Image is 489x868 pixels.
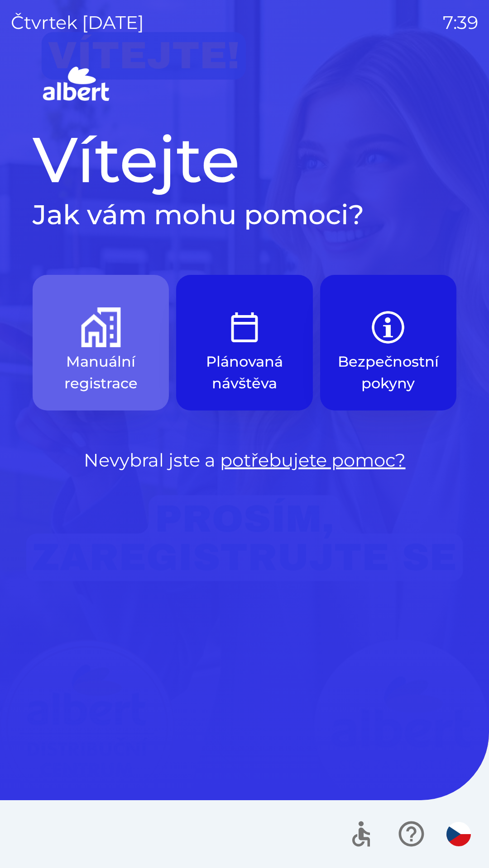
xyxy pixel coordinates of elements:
p: Manuální registrace [54,351,147,394]
img: b85e123a-dd5f-4e82-bd26-90b222bbbbcf.png [368,307,408,347]
img: Logo [33,63,456,107]
p: 7:39 [443,9,478,36]
button: Bezpečnostní pokyny [320,275,456,410]
a: potřebujete pomoc? [220,449,406,471]
h2: Jak vám mohu pomoci? [33,198,456,231]
img: cs flag [446,822,471,846]
img: d73f94ca-8ab6-4a86-aa04-b3561b69ae4e.png [81,307,121,347]
p: Bezpečnostní pokyny [338,351,439,394]
button: Plánovaná návštěva [176,275,312,410]
img: e9efe3d3-6003-445a-8475-3fd9a2e5368f.png [225,307,264,347]
h1: Vítejte [33,121,456,198]
button: Manuální registrace [33,275,169,410]
p: Nevybral jste a [33,447,456,474]
p: Plánovaná návštěva [198,351,291,394]
p: čtvrtek [DATE] [11,9,144,36]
